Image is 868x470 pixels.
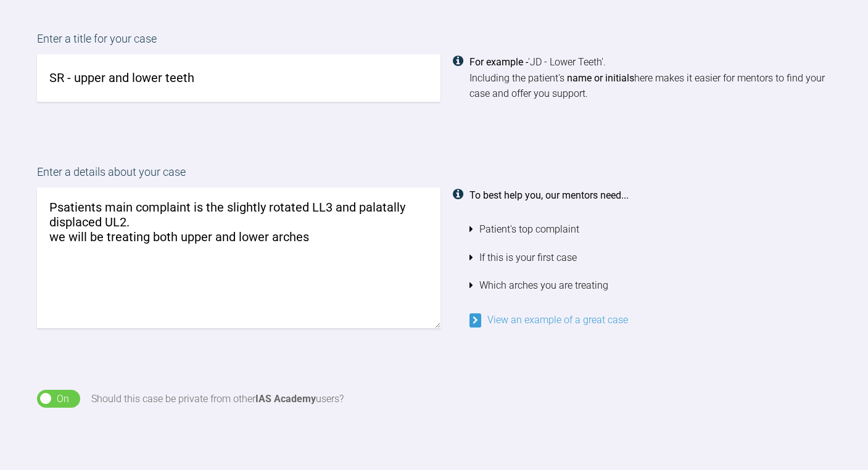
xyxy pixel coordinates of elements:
[37,163,831,188] label: Enter a details about your case
[91,391,344,407] div: Should this case be private from other users?
[37,54,440,102] input: JD - Lower Teeth
[567,72,634,84] strong: name or initials
[469,189,629,201] strong: To best help you, our mentors need...
[469,244,832,272] li: If this is your first case
[57,391,69,407] div: On
[469,215,832,244] li: Patient's top complaint
[469,271,832,300] li: Which arches you are treating
[37,188,440,328] textarea: Psatients main complaint is the slightly rotated LL3 and palatally displaced UL2. we will be trea...
[469,54,832,102] div: 'JD - Lower Teeth'. Including the patient's here makes it easier for mentors to find your case an...
[37,30,831,54] label: Enter a title for your case
[469,314,628,326] a: View an example of a great case
[469,56,528,68] strong: For example -
[255,393,316,405] strong: IAS Academy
